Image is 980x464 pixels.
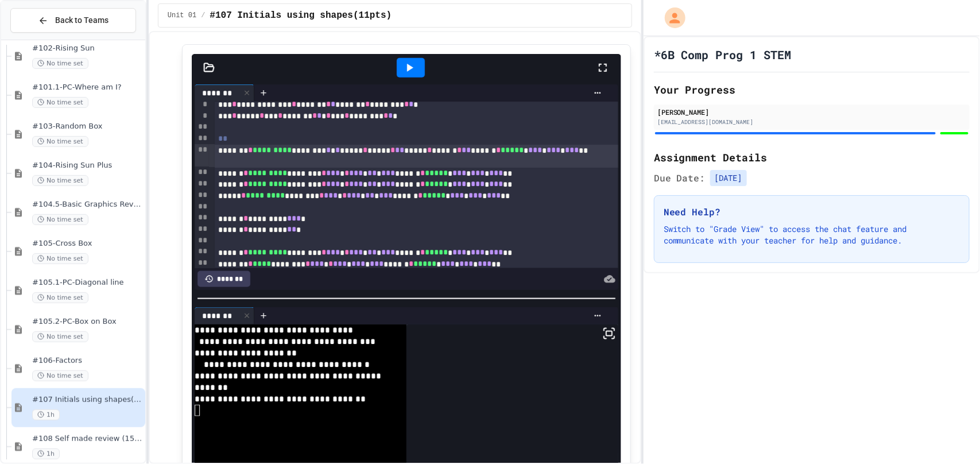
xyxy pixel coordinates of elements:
span: #101.1-PC-Where am I? [32,83,143,92]
h3: Need Help? [664,205,960,219]
span: #103-Random Box [32,122,143,132]
span: Due Date: [654,171,706,185]
span: #108 Self made review (15pts) [32,434,143,444]
span: #104.5-Basic Graphics Review [32,200,143,210]
div: [EMAIL_ADDRESS][DOMAIN_NAME] [657,118,966,126]
span: #105-Cross Box [32,239,143,249]
span: / [201,11,205,20]
span: Unit 01 [168,11,196,20]
span: 1h [32,409,60,420]
span: No time set [32,331,88,342]
span: #105.1-PC-Diagonal line [32,278,143,288]
span: 1h [32,448,60,459]
div: My Account [653,5,688,31]
span: No time set [32,214,88,225]
button: Back to Teams [10,8,136,33]
span: No time set [32,292,88,303]
span: No time set [32,370,88,381]
span: #102-Rising Sun [32,44,143,53]
span: #106-Factors [32,356,143,366]
p: Switch to "Grade View" to access the chat feature and communicate with your teacher for help and ... [664,223,960,246]
h1: *6B Comp Prog 1 STEM [654,47,792,63]
h2: Assignment Details [654,149,970,165]
span: Back to Teams [55,14,109,26]
span: [DATE] [710,170,747,186]
span: #104-Rising Sun Plus [32,161,143,171]
span: #105.2-PC-Box on Box [32,317,143,327]
span: No time set [32,136,88,147]
span: No time set [32,175,88,186]
span: #107 Initials using shapes(11pts) [32,395,143,405]
span: No time set [32,58,88,69]
div: [PERSON_NAME] [657,107,966,117]
span: #107 Initials using shapes(11pts) [210,9,392,22]
span: No time set [32,97,88,108]
h2: Your Progress [654,82,970,98]
span: No time set [32,253,88,264]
